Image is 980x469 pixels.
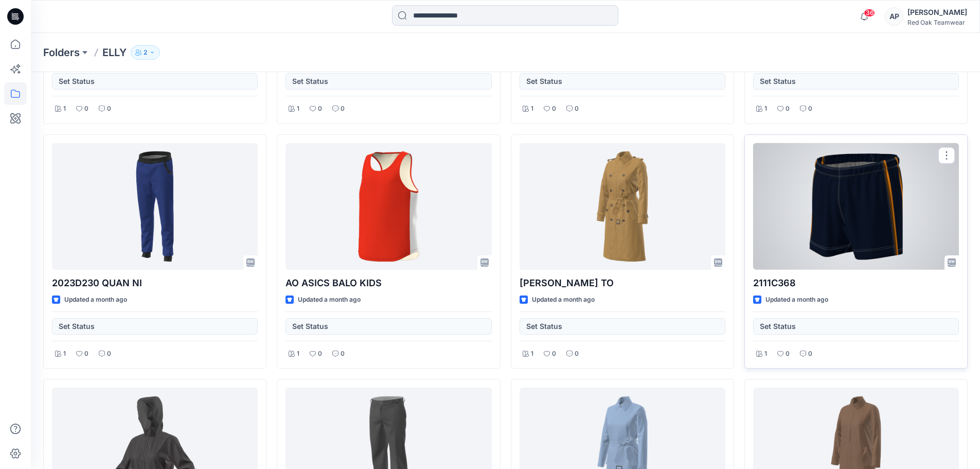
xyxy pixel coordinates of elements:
[297,103,299,114] p: 1
[318,103,322,114] p: 0
[907,19,967,26] div: Red Oak Teamwear
[864,9,875,17] span: 36
[63,103,66,114] p: 1
[102,45,127,60] p: ELLY
[531,103,533,114] p: 1
[764,103,767,114] p: 1
[531,349,533,359] p: 1
[144,47,147,58] p: 2
[786,103,790,114] p: 0
[297,349,299,359] p: 1
[552,349,556,359] p: 0
[532,294,595,305] p: Updated a month ago
[764,349,767,359] p: 1
[753,276,959,290] p: 2111C368
[520,143,725,270] a: AO MANG TO
[341,103,345,114] p: 0
[575,103,579,114] p: 0
[64,294,127,305] p: Updated a month ago
[107,103,111,114] p: 0
[318,349,322,359] p: 0
[885,7,903,26] div: AP
[286,276,491,290] p: AO ASICS BALO KIDS
[520,276,725,290] p: [PERSON_NAME] TO
[131,45,160,60] button: 2
[286,143,491,270] a: AO ASICS BALO KIDS
[84,103,88,114] p: 0
[43,45,80,60] a: Folders
[808,103,812,114] p: 0
[808,349,812,359] p: 0
[107,349,111,359] p: 0
[52,276,258,290] p: 2023D230 QUAN NI
[298,294,361,305] p: Updated a month ago
[765,294,828,305] p: Updated a month ago
[52,143,258,270] a: 2023D230 QUAN NI
[575,349,579,359] p: 0
[907,6,967,19] div: [PERSON_NAME]
[786,349,790,359] p: 0
[84,349,88,359] p: 0
[341,349,345,359] p: 0
[753,143,959,270] a: 2111C368
[63,349,66,359] p: 1
[552,103,556,114] p: 0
